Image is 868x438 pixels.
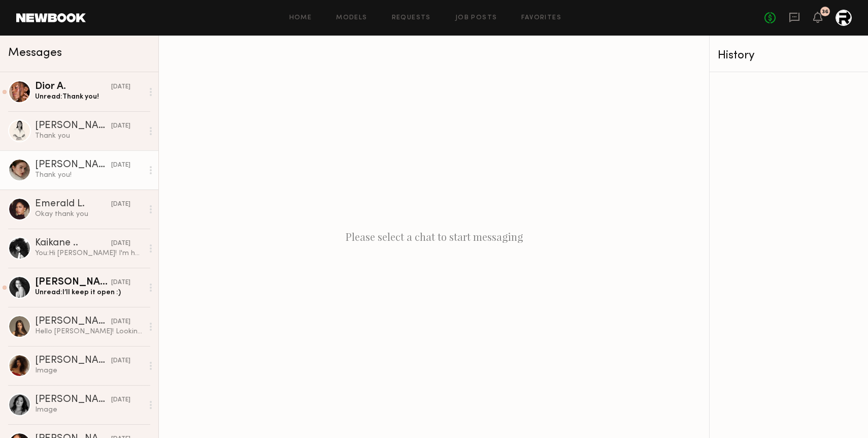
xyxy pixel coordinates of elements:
[35,238,111,248] div: Kaikane ..
[35,121,111,131] div: [PERSON_NAME]
[822,9,828,15] div: 36
[455,15,497,21] a: Job Posts
[35,199,111,209] div: Emerald L.
[35,356,111,366] div: [PERSON_NAME]
[111,395,130,405] div: [DATE]
[35,317,111,327] div: [PERSON_NAME]
[521,15,561,21] a: Favorites
[111,239,130,248] div: [DATE]
[111,356,130,366] div: [DATE]
[159,36,709,438] div: Please select a chat to start messaging
[35,131,143,141] div: Thank you
[111,121,130,131] div: [DATE]
[35,288,143,297] div: Unread: I’ll keep it open :)
[111,278,130,288] div: [DATE]
[111,317,130,327] div: [DATE]
[35,366,143,376] div: Image
[35,170,143,180] div: Thank you!
[35,92,143,102] div: Unread: Thank you!
[111,161,130,170] div: [DATE]
[718,50,860,61] div: History
[336,15,367,21] a: Models
[35,82,111,92] div: Dior A.
[289,15,312,21] a: Home
[392,15,431,21] a: Requests
[111,82,130,92] div: [DATE]
[35,277,111,288] div: [PERSON_NAME]
[35,327,143,336] div: Hello [PERSON_NAME]! Looking forward to hearing back from you [EMAIL_ADDRESS][DOMAIN_NAME] Thanks 🙏🏼
[35,395,111,405] div: [PERSON_NAME]
[8,47,62,59] span: Messages
[35,160,111,170] div: [PERSON_NAME]
[35,248,143,258] div: You: Hi [PERSON_NAME]! I'm happy to share our call sheet for the shoot [DATE][DATE] attached. Thi...
[35,209,143,219] div: Okay thank you
[35,405,143,415] div: Image
[111,200,130,209] div: [DATE]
